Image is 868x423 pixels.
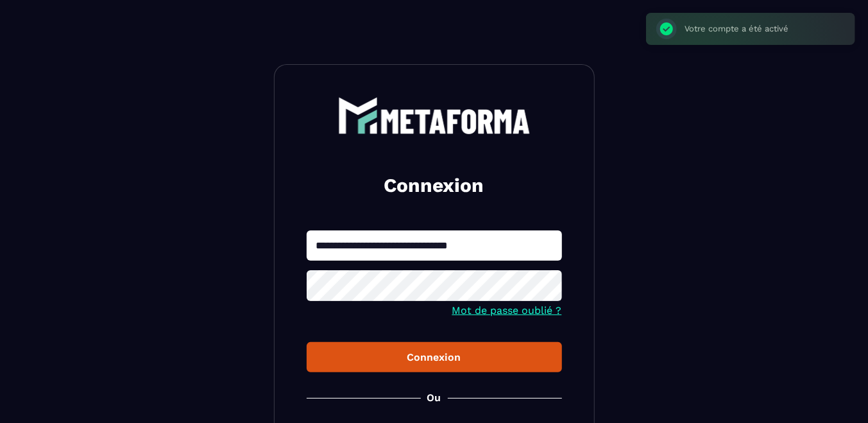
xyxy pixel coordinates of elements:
button: Connexion [307,342,562,372]
p: Ou [427,392,441,404]
img: logo [338,97,531,134]
a: Mot de passe oublié ? [452,304,562,316]
a: logo [307,97,562,134]
div: Connexion [317,351,552,363]
h2: Connexion [322,173,547,198]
